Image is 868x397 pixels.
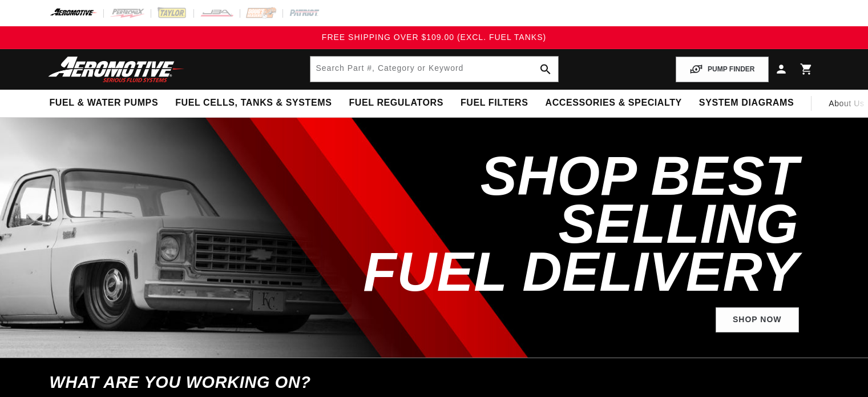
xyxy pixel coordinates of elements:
[167,90,340,117] summary: Fuel Cells, Tanks & Systems
[310,57,558,82] input: Search by Part Number, Category or Keyword
[349,97,443,109] span: Fuel Regulators
[716,307,799,333] a: Shop Now
[452,90,537,117] summary: Fuel Filters
[533,57,558,82] button: search button
[546,97,682,109] span: Accessories & Specialty
[340,90,451,117] summary: Fuel Regulators
[537,90,691,117] summary: Accessories & Specialty
[691,90,802,117] summary: System Diagrams
[461,97,528,109] span: Fuel Filters
[676,57,768,82] button: PUMP FINDER
[829,99,864,108] span: About Us
[45,56,188,83] img: Aeromotive
[311,152,799,296] h2: SHOP BEST SELLING FUEL DELIVERY
[175,97,332,109] span: Fuel Cells, Tanks & Systems
[50,97,159,109] span: Fuel & Water Pumps
[322,33,546,42] span: FREE SHIPPING OVER $109.00 (EXCL. FUEL TANKS)
[699,97,794,109] span: System Diagrams
[41,90,167,117] summary: Fuel & Water Pumps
